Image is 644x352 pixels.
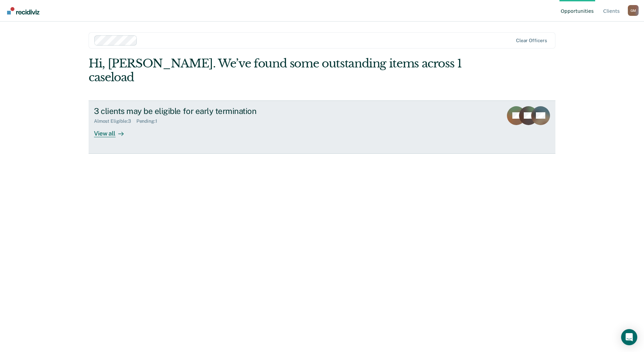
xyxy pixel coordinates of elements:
div: Open Intercom Messenger [621,329,637,345]
div: G M [628,5,639,16]
img: Recidiviz [7,7,39,14]
div: View all [94,124,132,137]
div: Pending : 1 [136,118,163,124]
div: Clear officers [516,38,547,43]
div: Hi, [PERSON_NAME]. We’ve found some outstanding items across 1 caseload [89,57,462,84]
button: Profile dropdown button [628,5,639,16]
div: Almost Eligible : 3 [94,118,136,124]
div: 3 clients may be eligible for early termination [94,106,330,116]
a: 3 clients may be eligible for early terminationAlmost Eligible:3Pending:1View all [89,100,555,154]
